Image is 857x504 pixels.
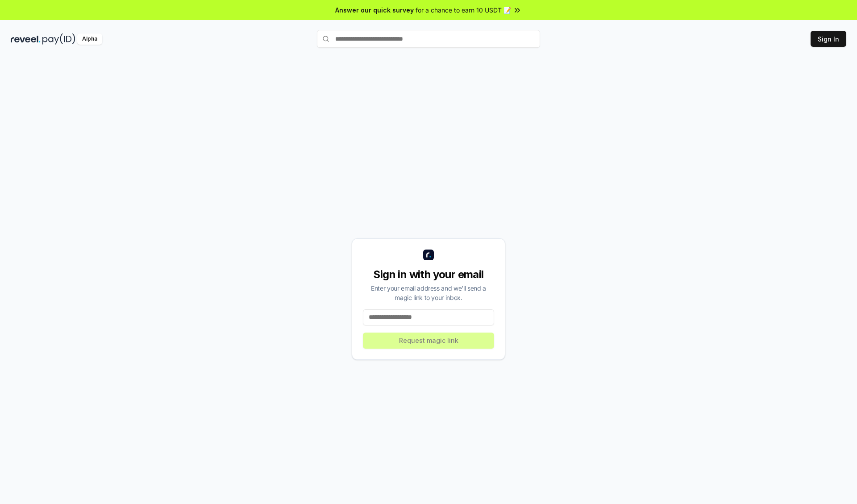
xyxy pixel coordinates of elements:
div: Enter your email address and we’ll send a magic link to your inbox. [363,283,494,302]
div: Sign in with your email [363,267,494,282]
span: for a chance to earn 10 USDT 📝 [416,5,511,15]
span: Answer our quick survey [335,5,414,15]
div: Alpha [77,33,102,45]
img: logo_small [423,250,434,260]
img: reveel_dark [11,33,41,45]
button: Sign In [811,31,846,47]
img: pay_id [42,33,75,45]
